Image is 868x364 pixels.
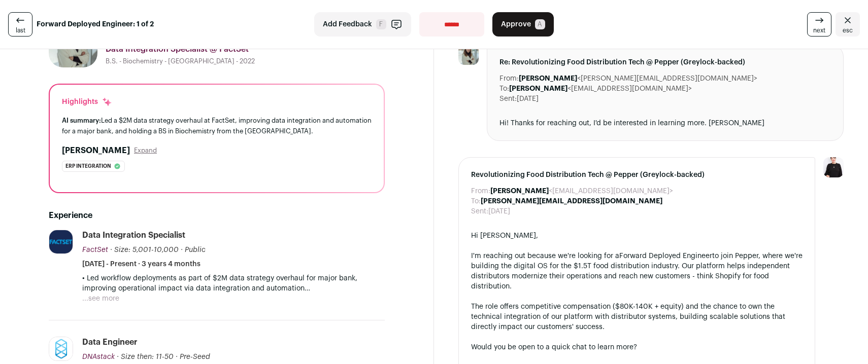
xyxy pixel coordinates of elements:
[314,12,411,37] button: Add Feedback F
[110,246,179,253] span: · Size: 5,001-10,000
[82,273,385,294] p: • Led workflow deployments as part of $2M data strategy overhaul for major bank, improving operat...
[519,74,757,84] dd: <[PERSON_NAME][EMAIL_ADDRESS][DOMAIN_NAME]>
[62,117,101,124] span: AI summary:
[519,75,577,82] b: [PERSON_NAME]
[82,294,119,304] button: ...see more
[82,259,201,269] span: [DATE] - Present · 3 years 4 months
[517,94,539,104] dd: [DATE]
[535,19,545,29] span: A
[181,245,183,255] span: ·
[492,12,554,37] button: Approve A
[499,118,831,128] div: Hi! Thanks for reaching out, I'd be interested in learning more. [PERSON_NAME]
[62,144,130,157] h2: [PERSON_NAME]
[490,186,673,196] dd: <[EMAIL_ADDRESS][DOMAIN_NAME]>
[471,231,803,241] div: Hi [PERSON_NAME],
[823,157,844,177] img: 9240684-medium_jpg
[49,337,73,360] img: 76e3552df003fa4c96a9e28d51b2c2a6a429f0546677bf0509443b259ad8a2d0.jpg
[65,161,111,171] span: Erp integration
[117,353,174,360] span: · Size then: 11-50
[490,188,549,195] b: [PERSON_NAME]
[471,206,488,216] dt: Sent:
[323,19,372,29] span: Add Feedback
[185,246,206,253] span: Public
[62,115,372,136] div: Led a $2M data strategy overhaul at FactSet, improving data integration and automation for a majo...
[471,342,803,352] div: Would you be open to a quick chat to learn more?
[176,352,178,362] span: ·
[82,337,138,348] div: Data Engineer
[471,186,490,196] dt: From:
[836,12,860,37] a: Close
[807,12,831,37] a: next
[82,230,185,241] div: Data Integration Specialist
[180,353,210,360] span: Pre-Seed
[376,19,386,29] span: F
[509,84,692,94] dd: <[EMAIL_ADDRESS][DOMAIN_NAME]>
[8,12,32,37] a: last
[458,45,479,65] img: ecbee2c8d499a05b4f66d80a26db5280ac24528c7f4438adb1b45b75cc9b5485.jpg
[499,84,509,94] dt: To:
[37,19,154,29] strong: Forward Deployed Engineer: 1 of 2
[619,252,712,260] a: Forward Deployed Engineer
[843,26,853,34] span: esc
[82,246,108,253] span: FactSet
[106,57,385,65] div: B.S. - Biochemistry - [GEOGRAPHIC_DATA] - 2022
[134,147,157,155] button: Expand
[49,209,385,222] h2: Experience
[471,170,803,180] span: Revolutionizing Food Distribution Tech @ Pepper (Greylock-backed)
[471,251,803,292] div: I'm reaching out because we're looking for a to join Pepper, where we're building the digital OS ...
[499,94,517,104] dt: Sent:
[499,57,831,67] span: Re: Revolutionizing Food Distribution Tech @ Pepper (Greylock-backed)
[499,74,519,84] dt: From:
[813,26,825,34] span: next
[49,230,73,253] img: 3e34b5786984f36ab93bbc4c509cc4e56c4beb1dbe4dda8d090fc5f966a505a5.jpg
[16,26,25,34] span: last
[62,97,112,107] div: Highlights
[106,43,385,55] div: Data Integration Specialist @ FactSet
[82,353,115,360] span: DNAstack
[501,19,531,29] span: Approve
[481,198,662,205] b: [PERSON_NAME][EMAIL_ADDRESS][DOMAIN_NAME]
[471,196,481,206] dt: To:
[488,206,510,216] dd: [DATE]
[509,85,567,92] b: [PERSON_NAME]
[471,302,803,332] div: The role offers competitive compensation ($80K-140K + equity) and the chance to own the technical...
